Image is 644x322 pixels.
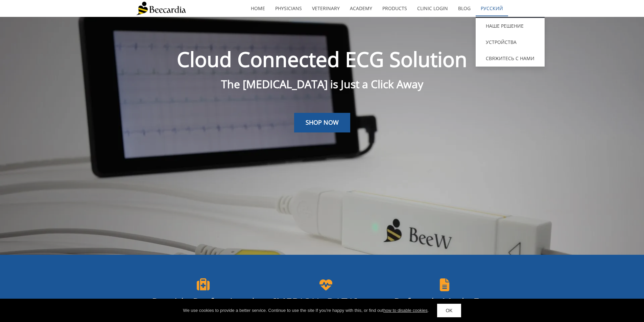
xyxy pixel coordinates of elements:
a: Products [377,1,412,16]
span: [MEDICAL_DATA] you can trust [273,295,379,319]
a: OK [437,304,461,317]
a: Clinic Login [412,1,453,16]
a: Свяжитесь с нами [476,50,545,67]
a: home [246,1,270,16]
a: устройства [476,34,545,50]
a: SHOP NOW [294,113,350,132]
span: Provide Professional Heart-care [152,295,255,319]
span: The [MEDICAL_DATA] is Just a Click Away [221,77,423,91]
span: Referrals Made Easy [394,295,496,309]
a: наше решение [476,18,545,34]
div: We use cookies to provide a better service. Continue to use the site If you're happy with this, o... [183,307,429,314]
span: SHOP NOW [306,118,339,126]
span: Cloud Connected ECG Solution [177,45,467,73]
a: how to disable cookies [383,308,428,313]
a: Blog [453,1,476,16]
img: Beecardia [136,2,186,15]
a: Veterinary [307,1,345,16]
a: Русский [476,1,508,16]
a: Academy [345,1,377,16]
a: Physicians [270,1,307,16]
